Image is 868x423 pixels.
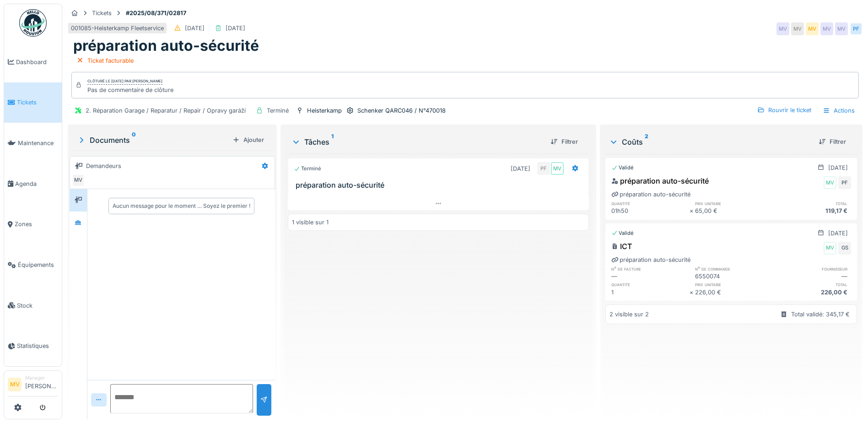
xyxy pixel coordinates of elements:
[15,179,58,188] span: Agenda
[18,260,58,269] span: Équipements
[773,206,851,215] div: 119,17 €
[611,201,689,206] h6: quantité
[551,162,564,175] div: MV
[838,176,851,189] div: PF
[185,24,205,33] div: [DATE]
[18,139,58,147] span: Maintenance
[611,175,709,186] div: préparation auto-sécurité
[611,206,689,215] div: 01h50
[695,266,773,272] h6: n° de commande
[791,310,850,319] div: Total validé: 345,17 €
[229,134,268,146] div: Ajouter
[4,326,62,367] a: Statistiques
[4,285,62,326] a: Stock
[547,136,582,148] div: Filtrer
[754,104,815,116] div: Rouvrir le ticket
[609,310,649,319] div: 2 visible sur 2
[25,374,58,381] div: Manager
[695,288,773,297] div: 226,00 €
[17,301,58,310] span: Stock
[8,374,58,396] a: MV Manager[PERSON_NAME]
[611,164,634,172] div: Validé
[15,220,58,228] span: Zones
[113,202,250,210] div: Aucun message pour le moment … Soyez le premier !
[776,22,789,35] div: MV
[4,42,62,82] a: Dashboard
[19,9,47,37] img: Badge_color-CXgf-gQk.svg
[122,9,190,17] strong: #2025/08/371/02817
[695,282,773,287] h6: prix unitaire
[611,241,632,252] div: ICT
[537,162,550,175] div: PF
[25,374,58,394] li: [PERSON_NAME]
[4,123,62,163] a: Maintenance
[695,206,773,215] div: 65,00 €
[690,288,695,297] div: ×
[86,106,246,115] div: 2. Réparation Garage / Reparatur / Repair / Opravy garáží
[835,22,848,35] div: MV
[71,24,164,33] div: 001085-Heisterkamp Fleetservice
[17,98,58,107] span: Tickets
[296,181,585,190] h3: préparation auto-sécurité
[820,22,833,35] div: MV
[611,288,689,297] div: 1
[773,201,851,206] h6: total
[86,162,121,170] div: Demandeurs
[806,22,819,35] div: MV
[357,106,446,115] div: Schenker QARC046 / N°470018
[87,86,173,94] div: Pas de commentaire de clôture
[16,58,58,66] span: Dashboard
[292,218,329,227] div: 1 visible sur 1
[850,22,863,35] div: PF
[611,255,690,264] div: préparation auto-sécurité
[73,37,259,54] h1: préparation auto-sécurité
[611,282,689,287] h6: quantité
[695,201,773,206] h6: prix unitaire
[511,164,530,173] div: [DATE]
[291,136,543,147] div: Tâches
[611,229,634,237] div: Validé
[307,106,342,115] div: Heisterkamp
[611,190,690,199] div: préparation auto-sécurité
[132,135,136,146] sup: 0
[645,136,648,147] sup: 2
[773,266,851,272] h6: fournisseur
[226,24,245,33] div: [DATE]
[611,272,689,281] div: —
[828,229,848,238] div: [DATE]
[17,342,58,350] span: Statistiques
[87,56,134,65] div: Ticket facturable
[267,106,289,115] div: Terminé
[773,272,851,281] div: —
[828,163,848,172] div: [DATE]
[690,206,695,215] div: ×
[72,174,85,187] div: MV
[773,288,851,297] div: 226,00 €
[4,204,62,245] a: Zones
[815,136,850,148] div: Filtrer
[695,272,773,281] div: 6550074
[773,282,851,287] h6: total
[8,378,22,391] li: MV
[611,266,689,272] h6: n° de facture
[824,176,836,189] div: MV
[4,244,62,285] a: Équipements
[294,165,321,173] div: Terminé
[791,22,804,35] div: MV
[4,163,62,204] a: Agenda
[824,242,836,255] div: MV
[92,9,112,17] div: Tickets
[77,135,229,146] div: Documents
[331,136,334,147] sup: 1
[838,242,851,255] div: GS
[87,78,162,85] div: Clôturé le [DATE] par [PERSON_NAME]
[4,82,62,123] a: Tickets
[609,136,811,147] div: Coûts
[819,104,859,117] div: Actions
